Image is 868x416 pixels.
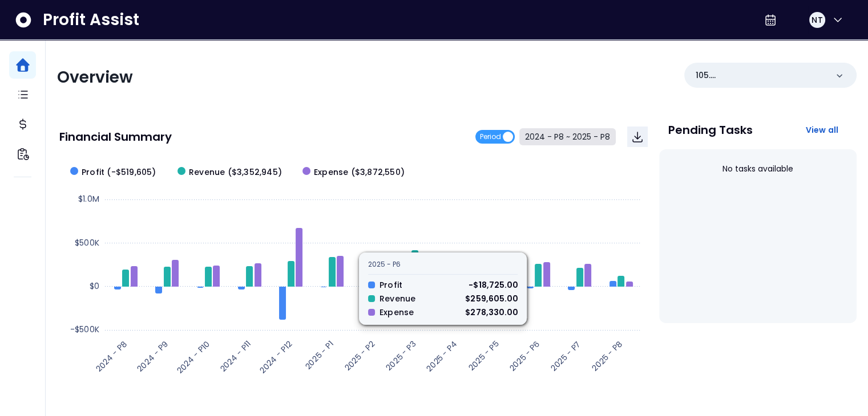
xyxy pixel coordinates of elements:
text: 2024 - P9 [135,338,171,374]
span: View all [805,124,838,136]
span: Profit (-$519,605) [82,166,156,178]
button: Download [627,127,648,147]
text: $1.0M [78,193,99,205]
p: Financial Summary [59,131,172,142]
text: -$500K [70,324,99,335]
text: 2025 - P2 [342,338,377,373]
text: 2025 - P3 [383,338,418,373]
text: 2024 - P12 [257,338,294,376]
text: 2024 - P8 [93,338,130,374]
text: 2025 - P6 [507,338,542,373]
span: Overview [57,66,133,88]
span: Profit Assist [43,10,139,30]
p: Pending Tasks [668,124,753,136]
button: 2024 - P8 ~ 2025 - P8 [519,128,616,145]
p: 105. UTC([GEOGRAPHIC_DATA]) [696,70,827,81]
span: NT [812,14,822,26]
button: View all [796,120,847,140]
text: 2025 - P5 [466,338,500,373]
text: 2025 - P4 [424,338,460,374]
span: Revenue ($3,352,945) [189,166,282,178]
text: 2025 - P1 [302,338,336,372]
text: 2025 - P7 [548,338,583,373]
text: 2024 - P11 [217,338,253,374]
text: 2025 - P8 [590,338,625,373]
text: $0 [90,280,99,292]
span: Period [480,130,501,144]
span: Expense ($3,872,550) [314,166,405,178]
div: No tasks available [668,154,847,184]
text: $500K [75,237,99,248]
text: 2024 - P10 [174,338,212,376]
